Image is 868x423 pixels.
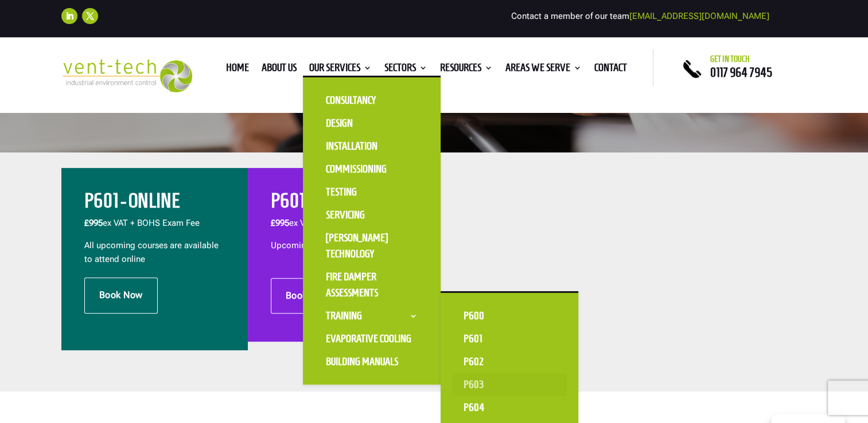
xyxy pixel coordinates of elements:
p: ex VAT + BOHS Exam Fee [271,217,411,239]
a: Follow on LinkedIn [61,8,77,24]
a: Installation [314,135,429,158]
p: ex VAT + BOHS Exam Fee [84,217,225,239]
p: Upcoming Dates: [DATE]-[DATE] [271,239,411,253]
a: [EMAIL_ADDRESS][DOMAIN_NAME] [629,11,769,21]
a: Book Now [271,278,344,314]
a: Home [226,64,249,76]
a: P604 [452,396,567,419]
a: Commissioning [314,158,429,181]
a: Consultancy [314,89,429,112]
img: 2023-09-27T08_35_16.549ZVENT-TECH---Clear-background [61,59,193,93]
a: Fire Damper Assessments [314,265,429,304]
a: Building Manuals [314,350,429,373]
a: 0117 964 7945 [710,65,772,79]
span: All upcoming courses are available to attend online [84,240,219,264]
a: Book Now [84,277,158,313]
a: Our Services [309,64,372,76]
a: Evaporative Cooling [314,327,429,350]
a: Areas We Serve [505,64,582,76]
a: Servicing [314,203,429,226]
a: P602 [452,350,567,373]
a: Resources [440,64,493,76]
b: £995 [84,218,103,228]
a: Training [314,304,429,327]
a: P600 [452,304,567,327]
a: Follow on X [82,8,98,24]
a: Sectors [384,64,427,76]
a: P601 [452,327,567,350]
a: Contact [594,64,627,76]
a: P603 [452,373,567,396]
span: £995 [271,218,289,228]
a: About us [262,64,297,76]
a: Design [314,112,429,135]
a: [PERSON_NAME] Technology [314,226,429,265]
a: Testing [314,181,429,203]
h2: P601 - ONLINE [84,191,225,217]
span: Contact a member of our team [511,11,769,21]
h2: P601 - LUTON [271,191,411,217]
span: Get in touch [710,54,750,64]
